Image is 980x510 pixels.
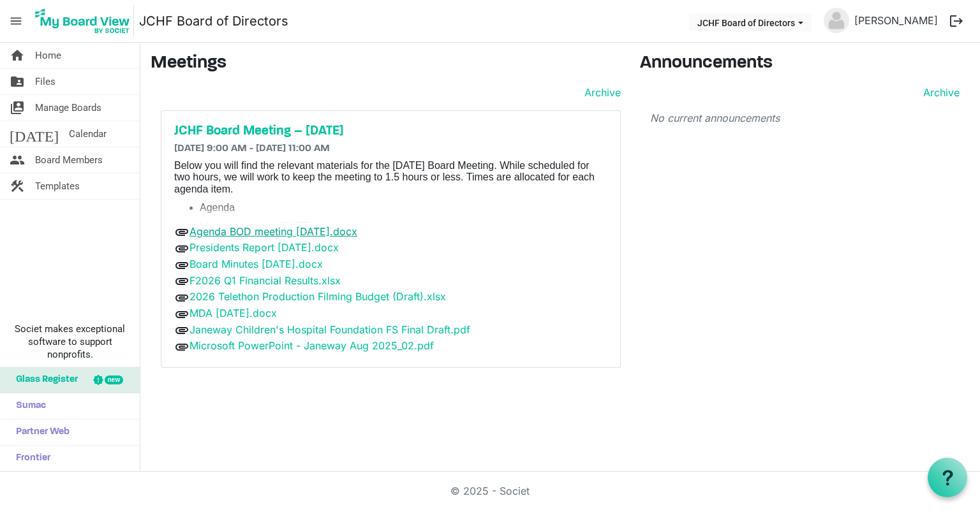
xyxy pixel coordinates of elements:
[174,290,189,305] span: attachment
[6,323,134,361] span: Societ makes exceptional software to support nonprofits.
[189,323,470,336] a: Janeway Children's Hospital Foundation FS Final Draft.pdf
[10,69,25,94] span: folder_shared
[174,124,607,139] a: JCHF Board Meeting – [DATE]
[10,147,25,173] span: people
[640,53,970,75] h3: Announcements
[200,202,607,214] li: Agenda
[69,121,107,147] span: Calendar
[31,5,139,37] a: My Board View Logo
[4,9,28,33] span: menu
[189,241,339,254] a: Presidents Report [DATE].docx
[139,8,288,34] a: JCHF Board of Directors
[35,147,103,173] span: Board Members
[189,290,446,303] a: 2026 Telethon Production Filming Budget (Draft).xlsx
[31,5,134,37] img: My Board View Logo
[650,110,960,126] p: No current announcements
[189,274,341,287] a: F2026 Q1 Financial Results.xlsx
[174,241,189,256] span: attachment
[151,53,621,75] h3: Meetings
[174,258,189,273] span: attachment
[10,95,25,120] span: switch_account
[105,375,123,384] div: new
[450,484,530,497] a: © 2025 - Societ
[689,13,812,31] button: JCHF Board of Directors dropdownbutton
[200,221,607,232] li: Minutes from the [DATE] meeting
[579,85,621,100] a: Archive
[174,160,607,195] p: Below you will find the relevant materials for the [DATE] Board Meeting. While scheduled for two ...
[189,258,323,270] a: Board Minutes [DATE].docx
[824,8,849,33] img: no-profile-picture.svg
[174,143,607,155] h6: [DATE] 9:00 AM - [DATE] 11:00 AM
[174,339,189,354] span: attachment
[10,419,70,445] span: Partner Web
[10,43,25,68] span: home
[35,173,80,199] span: Templates
[174,323,189,338] span: attachment
[35,95,101,120] span: Manage Boards
[918,85,960,100] a: Archive
[189,307,277,319] a: MDA [DATE].docx
[10,446,50,471] span: Frontier
[174,307,189,322] span: attachment
[35,43,61,68] span: Home
[189,339,434,352] a: Microsoft PowerPoint - Janeway Aug 2025_02.pdf
[189,225,357,238] a: Agenda BOD meeting [DATE].docx
[174,273,189,289] span: attachment
[174,224,189,240] span: attachment
[10,173,25,199] span: construction
[10,121,59,147] span: [DATE]
[35,69,56,94] span: Files
[10,367,78,393] span: Glass Register
[943,8,970,34] button: logout
[10,393,46,419] span: Sumac
[849,8,943,33] a: [PERSON_NAME]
